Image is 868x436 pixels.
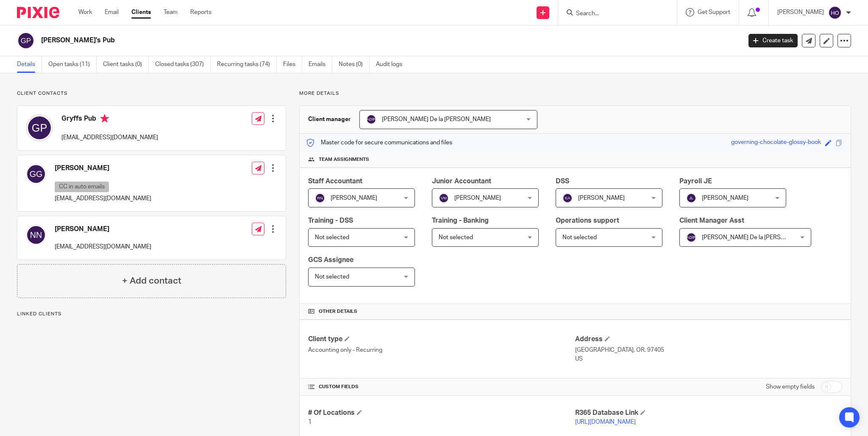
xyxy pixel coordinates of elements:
img: svg%3E [17,32,35,50]
p: US [575,355,842,363]
a: Emails [309,56,332,73]
span: [PERSON_NAME] [331,195,377,201]
span: Not selected [315,274,349,280]
label: Show empty fields [766,383,815,391]
img: svg%3E [686,193,696,203]
p: [EMAIL_ADDRESS][DOMAIN_NAME] [55,243,151,251]
p: More details [299,90,851,97]
p: Accounting only - Recurring [308,346,575,354]
span: Other details [319,308,357,315]
p: Linked clients [17,311,286,317]
h4: # Of Locations [308,408,575,417]
img: svg%3E [26,164,46,184]
a: Audit logs [376,56,409,73]
a: Clients [131,8,151,17]
h4: Gryffs Pub [61,114,158,125]
h4: [PERSON_NAME] [55,225,151,234]
span: Junior Accountant [432,178,491,185]
span: Client Manager Asst [679,217,744,224]
span: Get Support [698,9,730,15]
a: Details [17,56,42,73]
a: Email [105,8,119,17]
h4: R365 Database Link [575,408,842,417]
span: Not selected [315,235,349,240]
p: [EMAIL_ADDRESS][DOMAIN_NAME] [61,133,158,142]
h4: CUSTOM FIELDS [308,384,575,390]
span: GCS Assignee [308,257,353,263]
img: svg%3E [439,193,449,203]
span: [PERSON_NAME] [578,195,625,201]
span: [PERSON_NAME] De la [PERSON_NAME] [702,235,811,240]
span: Staff Accountant [308,178,362,185]
span: [PERSON_NAME] De la [PERSON_NAME] [382,116,491,122]
span: 1 [308,419,312,425]
span: Not selected [439,235,473,240]
h4: + Add contact [122,274,181,287]
a: Client tasks (0) [103,56,149,73]
h4: [PERSON_NAME] [55,164,151,173]
a: Reports [190,8,211,17]
p: Client contacts [17,90,286,97]
h4: Client type [308,335,575,344]
h2: [PERSON_NAME]'s Pub [41,36,597,45]
div: governing-chocolate-glossy-book [731,138,821,148]
a: Create task [748,34,798,47]
p: [EMAIL_ADDRESS][DOMAIN_NAME] [55,194,151,203]
a: Notes (0) [339,56,370,73]
a: Recurring tasks (74) [217,56,277,73]
span: [PERSON_NAME] [454,195,501,201]
img: Pixie [17,7,59,18]
a: [URL][DOMAIN_NAME] [575,419,636,425]
img: svg%3E [26,225,46,245]
a: Work [78,8,92,17]
input: Search [575,10,651,18]
p: [PERSON_NAME] [777,8,824,17]
h4: Address [575,335,842,344]
a: Team [164,8,178,17]
img: svg%3E [26,114,53,141]
span: Payroll JE [679,178,712,185]
img: svg%3E [366,114,376,124]
span: DSS [556,178,569,185]
p: CC in auto emails [55,182,109,192]
span: Not selected [562,235,597,240]
img: svg%3E [562,193,573,203]
p: [GEOGRAPHIC_DATA], OR, 97405 [575,346,842,354]
span: Training - Banking [432,217,489,224]
img: svg%3E [686,232,696,243]
a: Open tasks (11) [48,56,97,73]
a: Files [283,56,302,73]
p: Master code for secure communications and files [306,138,452,147]
a: Closed tasks (307) [155,56,211,73]
h3: Client manager [308,115,351,124]
span: Training - DSS [308,217,353,224]
i: Primary [100,114,109,123]
span: Team assignments [319,156,369,163]
span: [PERSON_NAME] [702,195,748,201]
img: svg%3E [828,6,842,19]
span: Operations support [556,217,619,224]
img: svg%3E [315,193,325,203]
